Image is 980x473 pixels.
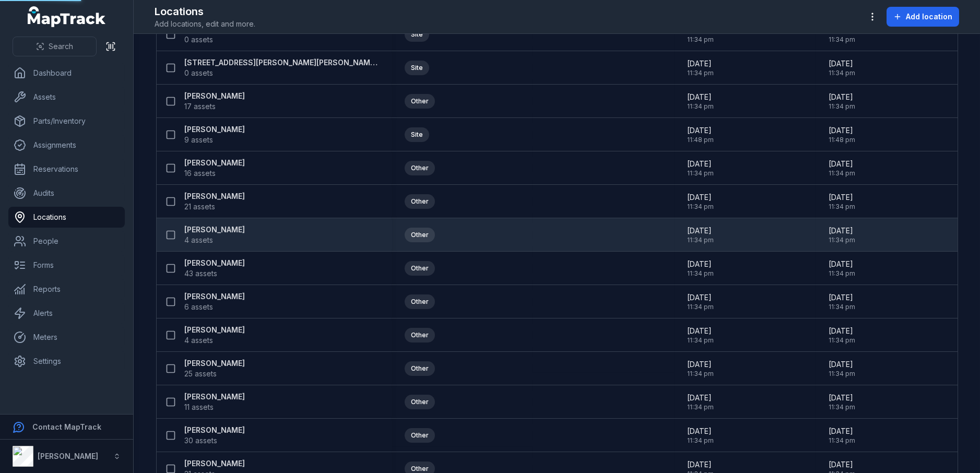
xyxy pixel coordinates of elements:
[38,452,98,460] strong: [PERSON_NAME]
[185,369,217,379] span: 25 assets
[185,191,245,202] strong: [PERSON_NAME]
[687,269,714,278] span: 11:34 pm
[185,68,214,78] span: 0 assets
[829,36,855,44] span: 11:34 pm
[687,159,714,169] span: [DATE]
[687,393,714,411] time: 14/09/2025, 11:34:39 pm
[155,19,255,29] span: Add locations, edit and more.
[829,326,855,336] span: [DATE]
[185,158,245,168] strong: [PERSON_NAME]
[185,57,380,68] strong: [STREET_ADDRESS][PERSON_NAME][PERSON_NAME][PERSON_NAME]
[185,135,214,145] span: 9 assets
[829,236,855,244] span: 11:34 pm
[185,34,214,45] span: 0 assets
[185,91,245,101] strong: [PERSON_NAME]
[829,102,855,111] span: 11:34 pm
[687,136,714,144] span: 11:48 pm
[405,294,435,309] div: Other
[687,159,714,178] time: 14/09/2025, 11:34:39 pm
[687,359,714,378] time: 14/09/2025, 11:34:39 pm
[405,328,435,342] div: Other
[8,63,125,84] a: Dashboard
[829,292,855,303] span: [DATE]
[185,101,216,112] span: 17 assets
[405,395,435,409] div: Other
[687,36,714,44] span: 11:34 pm
[829,136,855,144] span: 11:48 pm
[687,25,714,44] time: 14/09/2025, 11:34:39 pm
[829,125,855,136] span: [DATE]
[829,92,855,102] span: [DATE]
[829,159,855,169] span: [DATE]
[687,192,714,211] time: 14/09/2025, 11:34:39 pm
[829,303,855,311] span: 11:34 pm
[185,291,245,302] strong: [PERSON_NAME]
[829,192,855,211] time: 14/09/2025, 11:34:39 pm
[829,203,855,211] span: 11:34 pm
[829,393,855,411] time: 14/09/2025, 11:34:39 pm
[185,168,216,179] span: 16 assets
[687,92,714,102] span: [DATE]
[829,169,855,178] span: 11:34 pm
[687,426,714,445] time: 14/09/2025, 11:34:39 pm
[185,302,214,312] span: 6 assets
[8,231,125,252] a: People
[687,125,714,136] span: [DATE]
[185,358,245,379] a: [PERSON_NAME]25 assets
[28,6,106,27] a: MapTrack
[829,125,855,144] time: 14/09/2025, 11:48:58 pm
[906,11,952,22] span: Add location
[687,370,714,378] span: 11:34 pm
[185,258,245,268] strong: [PERSON_NAME]
[829,259,855,269] span: [DATE]
[405,428,435,443] div: Other
[829,69,855,77] span: 11:34 pm
[829,393,855,403] span: [DATE]
[185,24,263,45] a: 800 [PERSON_NAME]0 assets
[829,292,855,311] time: 14/09/2025, 11:34:39 pm
[687,125,714,144] time: 14/09/2025, 11:48:58 pm
[829,226,855,244] time: 14/09/2025, 11:34:39 pm
[829,58,855,69] span: [DATE]
[49,41,73,52] span: Search
[687,393,714,403] span: [DATE]
[8,327,125,348] a: Meters
[687,459,714,470] span: [DATE]
[829,459,855,470] span: [DATE]
[185,358,245,369] strong: [PERSON_NAME]
[687,58,714,77] time: 14/09/2025, 11:34:39 pm
[687,226,714,236] span: [DATE]
[687,326,714,336] span: [DATE]
[185,224,245,235] strong: [PERSON_NAME]
[8,279,125,300] a: Reports
[185,202,216,212] span: 21 assets
[185,258,245,279] a: [PERSON_NAME]43 assets
[687,292,714,311] time: 14/09/2025, 11:34:39 pm
[155,4,255,19] h2: Locations
[185,124,245,135] strong: [PERSON_NAME]
[185,325,245,335] strong: [PERSON_NAME]
[829,192,855,203] span: [DATE]
[185,158,245,179] a: [PERSON_NAME]16 assets
[8,87,125,108] a: Assets
[405,27,429,42] div: Site
[185,392,245,402] strong: [PERSON_NAME]
[8,255,125,276] a: Forms
[405,127,429,142] div: Site
[829,403,855,411] span: 11:34 pm
[405,94,435,109] div: Other
[829,336,855,345] span: 11:34 pm
[185,224,245,245] a: [PERSON_NAME]4 assets
[687,58,714,69] span: [DATE]
[8,159,125,180] a: Reservations
[8,135,125,156] a: Assignments
[687,259,714,269] span: [DATE]
[13,37,97,56] button: Search
[687,359,714,370] span: [DATE]
[687,102,714,111] span: 11:34 pm
[185,268,218,279] span: 43 assets
[687,169,714,178] span: 11:34 pm
[887,7,959,27] button: Add location
[32,422,101,431] strong: Contact MapTrack
[8,111,125,132] a: Parts/Inventory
